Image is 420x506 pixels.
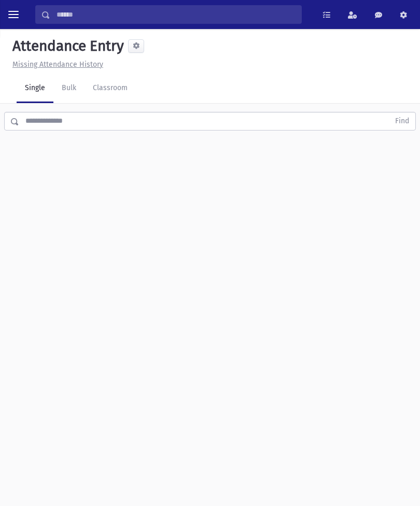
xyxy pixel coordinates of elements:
u: Missing Attendance History [12,60,103,69]
input: Search [50,5,301,24]
a: Missing Attendance History [8,60,103,69]
button: Find [389,112,415,130]
a: Bulk [53,74,85,103]
h5: Attendance Entry [8,37,124,55]
button: toggle menu [4,5,23,24]
a: Single [17,74,53,103]
a: Classroom [85,74,136,103]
